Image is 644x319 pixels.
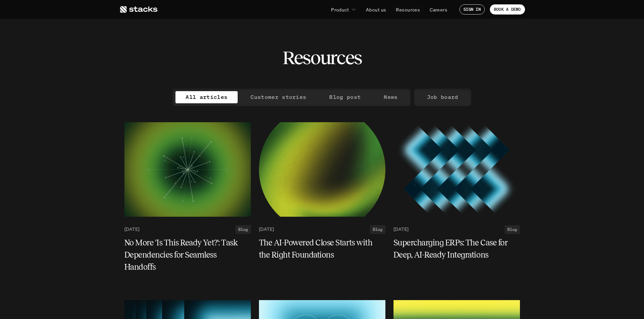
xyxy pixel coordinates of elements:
a: No More 'Is This Ready Yet?': Task Dependencies for Seamless Handoffs [124,237,251,273]
p: Job board [427,92,458,102]
p: About us [366,6,386,13]
a: [DATE]Blog [124,225,251,234]
a: About us [362,3,390,16]
p: Resources [396,6,420,13]
h2: Blog [507,227,517,232]
a: Resources [392,3,424,16]
a: News [374,91,408,103]
a: BOOK A DEMO [490,4,525,15]
p: Customer stories [251,92,306,102]
a: Customer stories [240,91,316,103]
p: [DATE] [393,227,408,232]
h2: Blog [238,227,248,232]
a: All articles [175,91,238,103]
a: SIGN IN [459,4,485,15]
p: Product [331,6,349,13]
p: All articles [186,92,228,102]
a: [DATE]Blog [259,225,385,234]
h5: Supercharging ERPs: The Case for Deep, AI-Ready Integrations [393,237,512,261]
p: Blog post [329,92,361,102]
h2: Resources [282,47,362,68]
a: The AI-Powered Close Starts with the Right Foundations [259,237,385,261]
h2: Blog [373,227,383,232]
p: [DATE] [124,227,139,232]
p: Careers [430,6,447,13]
h5: No More 'Is This Ready Yet?': Task Dependencies for Seamless Handoffs [124,237,243,273]
a: Careers [426,3,451,16]
h5: The AI-Powered Close Starts with the Right Foundations [259,237,377,261]
p: News [384,92,398,102]
a: Job board [417,91,469,103]
a: Supercharging ERPs: The Case for Deep, AI-Ready Integrations [393,237,520,261]
a: Blog post [319,91,371,103]
a: [DATE]Blog [393,225,520,234]
p: [DATE] [259,227,274,232]
p: SIGN IN [463,7,481,12]
p: BOOK A DEMO [494,7,521,12]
